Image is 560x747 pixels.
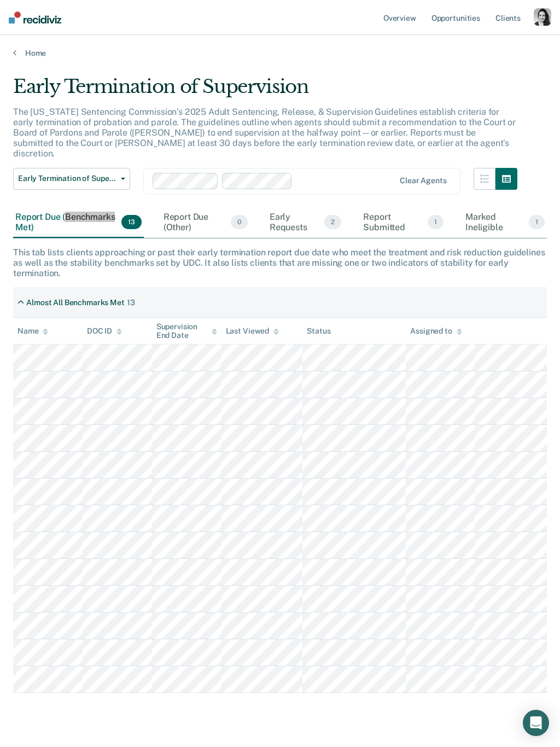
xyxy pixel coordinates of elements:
div: Clear agents [400,176,446,185]
div: This tab lists clients approaching or past their early termination report due date who meet the t... [13,247,547,279]
div: Assigned to [410,326,462,336]
div: Name [17,326,48,336]
div: 13 [127,298,135,307]
span: 13 [121,215,142,229]
div: Marked Ineligible1 [463,207,547,238]
div: Almost All Benchmarks Met13 [13,294,139,312]
button: Early Termination of Supervision [13,168,130,190]
div: Report Due (Other)0 [161,207,250,238]
div: Open Intercom Messenger [523,710,549,736]
span: Early Termination of Supervision [18,174,116,183]
div: Almost All Benchmarks Met [26,298,125,307]
div: Supervision End Date [156,322,217,341]
span: 2 [324,215,341,229]
img: Recidiviz [9,11,61,24]
a: Home [13,48,547,58]
span: 1 [529,215,545,229]
div: DOC ID [87,326,122,336]
div: Early Termination of Supervision [13,75,517,107]
p: The [US_STATE] Sentencing Commission’s 2025 Adult Sentencing, Release, & Supervision Guidelines e... [13,107,516,159]
div: Early Requests2 [267,207,343,238]
div: Status [307,326,330,336]
span: 1 [428,215,444,229]
div: Last Viewed [226,326,279,336]
div: Report Due (Benchmarks Met)13 [13,207,144,238]
div: Report Submitted1 [361,207,446,238]
span: 0 [231,215,248,229]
